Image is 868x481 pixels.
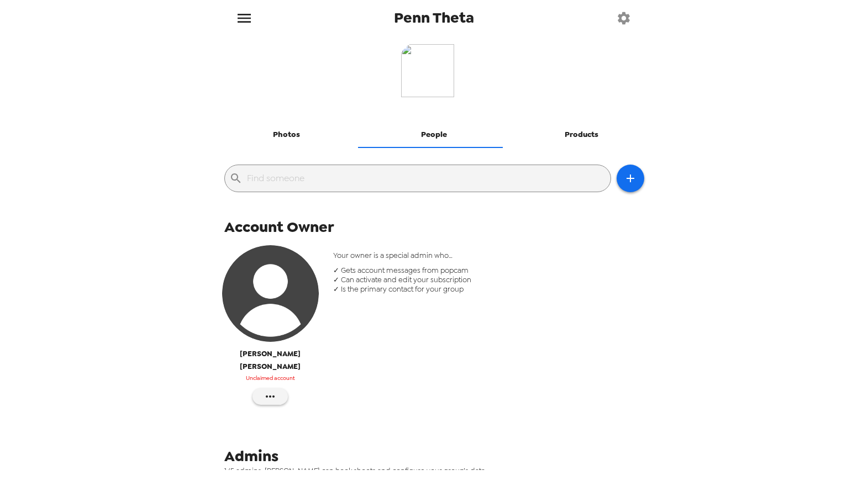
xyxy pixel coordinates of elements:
span: Unclaimed account [246,373,295,383]
img: org logo [401,44,467,110]
button: [PERSON_NAME] [PERSON_NAME]Unclaimed account [219,245,323,388]
span: [PERSON_NAME] [PERSON_NAME] [219,347,323,373]
input: Find someone [247,170,606,187]
span: ✓ Gets account messages from popcam [333,266,644,275]
span: ✓ Can activate and edit your subscription [333,275,644,284]
span: Your owner is a special admin who… [333,251,644,260]
span: Admins [224,446,278,466]
span: ✓ Is the primary contact for your group [333,284,644,294]
span: Penn Theta [394,10,474,25]
span: Account Owner [224,217,334,237]
span: 1/5 admins. [PERSON_NAME] can book shoots and configure your group’s data. [224,466,653,475]
button: Products [508,121,655,148]
button: Photos [213,121,361,148]
button: People [360,121,508,148]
